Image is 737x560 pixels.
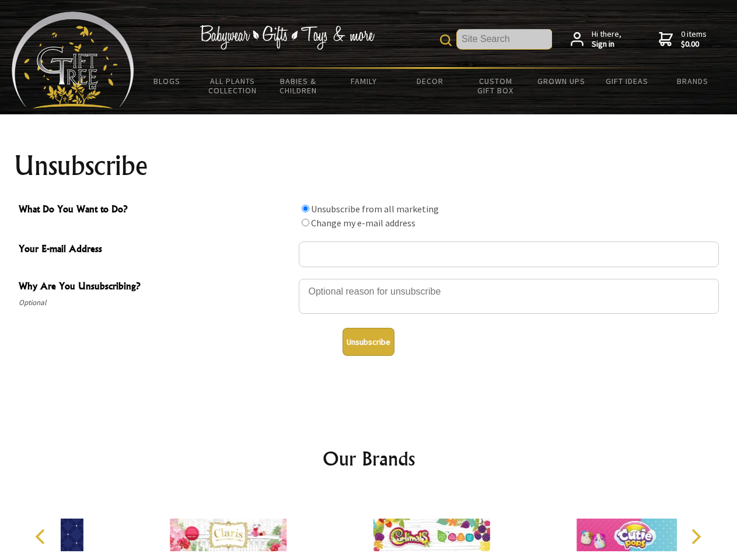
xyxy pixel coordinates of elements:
button: Previous [29,524,55,549]
img: Babyware - Gifts - Toys and more... [12,12,134,108]
span: Why Are You Unsubscribing? [19,279,293,296]
input: Your E-mail Address [299,242,719,267]
img: product search [440,34,452,46]
span: What Do You Want to Do? [19,202,293,219]
a: All Plants Collection [200,69,266,103]
a: Hi there,Sign in [571,29,621,50]
a: Brands [660,69,726,93]
img: Babywear - Gifts - Toys & more [200,25,375,50]
a: Gift Ideas [594,69,660,93]
input: Site Search [457,29,552,49]
label: Change my e-mail address [311,217,415,229]
a: Custom Gift Box [463,69,529,103]
a: Decor [397,69,463,93]
span: 0 items [681,29,707,50]
input: What Do You Want to Do? [302,205,309,212]
h1: Unsubscribe [14,152,724,180]
a: Grown Ups [528,69,594,93]
a: BLOGS [134,69,200,93]
a: Babies & Children [266,69,331,103]
h2: Our Brands [23,444,714,473]
textarea: Why Are You Unsubscribing? [299,279,719,314]
span: Optional [19,296,293,310]
a: 0 items$0.00 [659,29,707,50]
button: Unsubscribe [343,328,394,356]
span: Hi there, [592,29,621,50]
a: Family [331,69,397,93]
label: Unsubscribe from all marketing [311,203,439,215]
input: What Do You Want to Do? [302,219,309,226]
strong: Sign in [592,39,621,50]
span: Your E-mail Address [19,242,293,258]
strong: $0.00 [681,39,707,50]
button: Next [683,524,708,549]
